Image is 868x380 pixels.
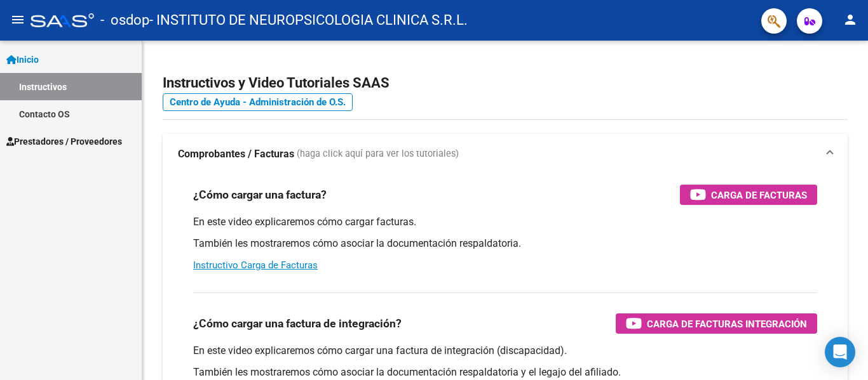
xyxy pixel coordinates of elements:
[297,147,459,161] span: (haga click aquí para ver los tutoriales)
[711,187,807,203] span: Carga de Facturas
[6,134,122,148] span: Prestadores / Proveedores
[680,185,817,205] button: Carga de Facturas
[178,147,294,161] strong: Comprobantes / Facturas
[6,53,39,67] span: Inicio
[193,365,817,379] p: También les mostraremos cómo asociar la documentación respaldatoria y el legajo del afiliado.
[647,316,807,332] span: Carga de Facturas Integración
[149,6,468,34] span: - INSTITUTO DE NEUROPSICOLOGIA CLINICA S.R.L.
[163,71,848,95] h2: Instructivos y Video Tutoriales SAAS
[10,12,25,27] mat-icon: menu
[163,93,353,111] a: Centro de Ayuda - Administración de O.S.
[193,315,402,332] h3: ¿Cómo cargar una factura de integración?
[163,134,848,174] mat-expansion-panel-header: Comprobantes / Facturas (haga click aquí para ver los tutoriales)
[193,237,817,251] p: También les mostraremos cómo asociar la documentación respaldatoria.
[193,344,817,358] p: En este video explicaremos cómo cargar una factura de integración (discapacidad).
[193,259,318,271] a: Instructivo Carga de Facturas
[100,6,149,34] span: - osdop
[193,215,817,229] p: En este video explicaremos cómo cargar facturas.
[616,313,817,334] button: Carga de Facturas Integración
[843,12,858,27] mat-icon: person
[825,337,855,367] div: Open Intercom Messenger
[193,186,327,204] h3: ¿Cómo cargar una factura?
